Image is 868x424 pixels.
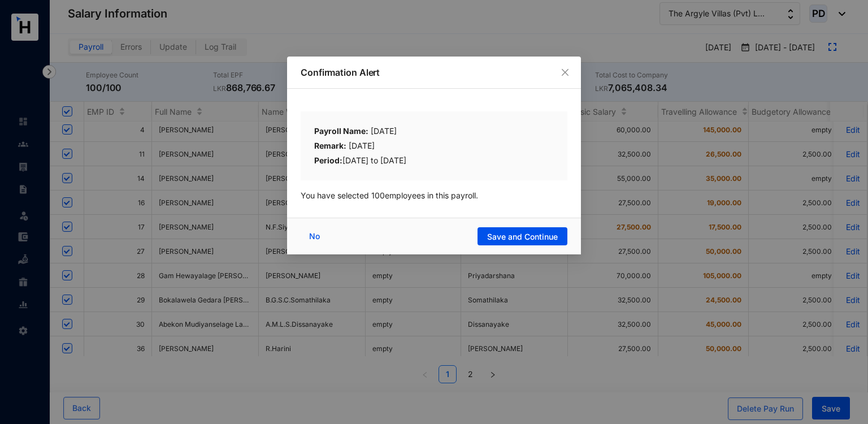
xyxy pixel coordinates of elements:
span: Save and Continue [487,231,558,243]
button: Save and Continue [478,227,567,245]
p: Confirmation Alert [301,66,567,79]
div: [DATE] [314,140,554,154]
b: Remark: [314,141,346,150]
div: [DATE] [314,125,554,140]
b: Period: [314,155,342,165]
span: You have selected 100 employees in this payroll. [301,191,478,200]
span: No [309,230,320,243]
button: Close [559,66,571,79]
span: close [561,68,570,77]
div: [DATE] to [DATE] [314,154,554,167]
button: No [301,227,331,245]
b: Payroll Name: [314,126,368,136]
